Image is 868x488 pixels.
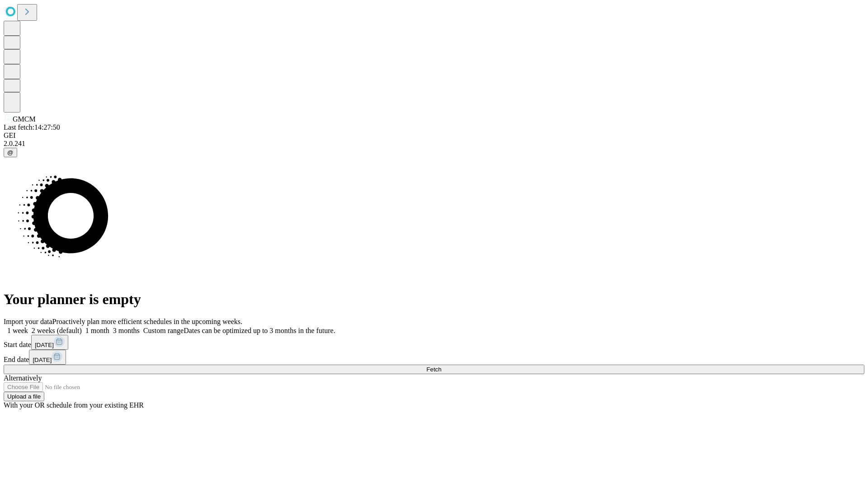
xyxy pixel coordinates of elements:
[143,327,184,334] span: Custom range
[7,149,14,156] span: @
[4,140,864,148] div: 2.0.241
[85,327,109,334] span: 1 month
[4,318,52,325] span: Import your data
[4,131,864,140] div: GEI
[4,392,44,401] button: Upload a file
[7,327,28,334] span: 1 week
[35,342,54,348] span: [DATE]
[13,115,36,123] span: GMCM
[32,327,82,334] span: 2 weeks (default)
[4,335,864,350] div: Start date
[4,365,864,374] button: Fetch
[31,335,68,350] button: [DATE]
[113,327,140,334] span: 3 months
[4,401,144,409] span: With your OR schedule from your existing EHR
[4,123,60,131] span: Last fetch: 14:27:50
[52,318,242,325] span: Proactively plan more efficient schedules in the upcoming weeks.
[426,366,441,373] span: Fetch
[29,350,66,365] button: [DATE]
[33,357,52,363] span: [DATE]
[4,350,864,365] div: End date
[4,148,17,157] button: @
[4,291,864,308] h1: Your planner is empty
[184,327,335,334] span: Dates can be optimized up to 3 months in the future.
[4,374,42,382] span: Alternatively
